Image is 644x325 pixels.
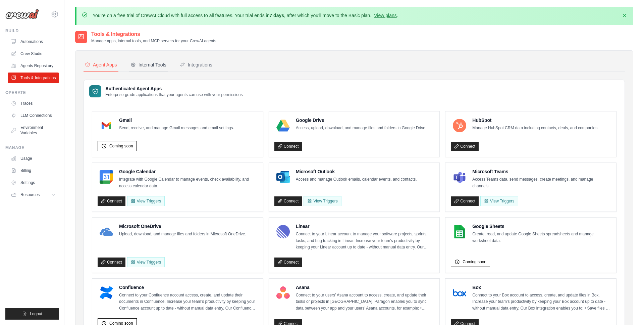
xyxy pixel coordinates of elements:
[8,60,59,71] a: Agents Repository
[5,145,59,150] div: Manage
[296,284,434,291] h4: Asana
[119,168,258,175] h4: Google Calendar
[453,170,466,184] img: Microsoft Teams Logo
[296,117,427,124] h4: Google Drive
[127,196,165,206] button: View Triggers
[472,168,611,175] h4: Microsoft Teams
[100,286,113,299] img: Confluence Logo
[98,258,125,267] a: Connect
[274,258,302,267] a: Connect
[109,143,133,149] span: Coming soon
[463,259,486,265] span: Coming soon
[8,177,59,188] a: Settings
[20,192,40,197] span: Resources
[374,13,396,18] a: View plans
[119,231,246,238] p: Upload, download, and manage files and folders in Microsoft OneDrive.
[30,311,42,317] span: Logout
[296,176,417,183] p: Access and manage Outlook emails, calendar events, and contacts.
[296,223,434,230] h4: Linear
[276,119,290,132] img: Google Drive Logo
[8,153,59,164] a: Usage
[276,286,290,299] img: Asana Logo
[84,59,118,72] button: Agent Apps
[91,30,216,38] h2: Tools & Integrations
[453,119,466,132] img: HubSpot Logo
[127,257,165,267] : View Triggers
[451,196,479,206] a: Connect
[8,36,59,47] a: Automations
[453,286,466,299] img: Box Logo
[8,189,59,200] button: Resources
[296,168,417,175] h4: Microsoft Outlook
[472,231,611,244] p: Create, read, and update Google Sheets spreadsheets and manage worksheet data.
[296,292,434,312] p: Connect to your users’ Asana account to access, create, and update their tasks or projects in [GE...
[119,292,258,312] p: Connect to your Confluence account access, create, and update their documents in Confluence. Incr...
[98,196,125,206] a: Connect
[85,61,117,68] div: Agent Apps
[274,142,302,151] a: Connect
[8,48,59,59] a: Crew Studio
[119,223,246,230] h4: Microsoft OneDrive
[5,9,39,19] img: Logo
[178,59,214,72] button: Integrations
[8,110,59,121] a: LLM Connections
[119,125,234,132] p: Send, receive, and manage Gmail messages and email settings.
[472,125,598,132] p: Manage HubSpot CRM data including contacts, deals, and companies.
[296,231,434,251] p: Connect to your Linear account to manage your software projects, sprints, tasks, and bug tracking...
[105,92,243,97] p: Enterprise-grade applications that your agents can use with your permissions
[472,117,598,124] h4: HubSpot
[100,119,113,132] img: Gmail Logo
[472,176,611,189] p: Access Teams data, send messages, create meetings, and manage channels.
[105,85,243,92] h3: Authenticated Agent Apps
[451,142,479,151] a: Connect
[119,117,234,124] h4: Gmail
[276,170,290,184] img: Microsoft Outlook Logo
[93,12,398,19] p: You're on a free trial of CrewAI Cloud with full access to all features. Your trial ends in , aft...
[100,170,113,184] img: Google Calendar Logo
[5,90,59,95] div: Operate
[296,125,427,132] p: Access, upload, download, and manage files and folders in Google Drive.
[5,308,59,320] button: Logout
[8,165,59,176] a: Billing
[274,196,302,206] a: Connect
[130,61,166,68] div: Internal Tools
[8,98,59,109] a: Traces
[8,73,59,83] a: Tools & Integrations
[91,38,216,44] p: Manage apps, internal tools, and MCP servers for your CrewAI agents
[119,176,258,189] p: Integrate with Google Calendar to manage events, check availability, and access calendar data.
[472,223,611,230] h4: Google Sheets
[100,225,113,238] img: Microsoft OneDrive Logo
[119,284,258,291] h4: Confluence
[480,196,518,206] : View Triggers
[453,225,466,238] img: Google Sheets Logo
[129,59,168,72] button: Internal Tools
[8,122,59,138] a: Environment Variables
[472,292,611,312] p: Connect to your Box account to access, create, and update files in Box. Increase your team’s prod...
[304,196,341,206] : View Triggers
[5,28,59,34] div: Build
[472,284,611,291] h4: Box
[269,13,284,18] strong: 7 days
[180,61,212,68] div: Integrations
[276,225,290,238] img: Linear Logo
